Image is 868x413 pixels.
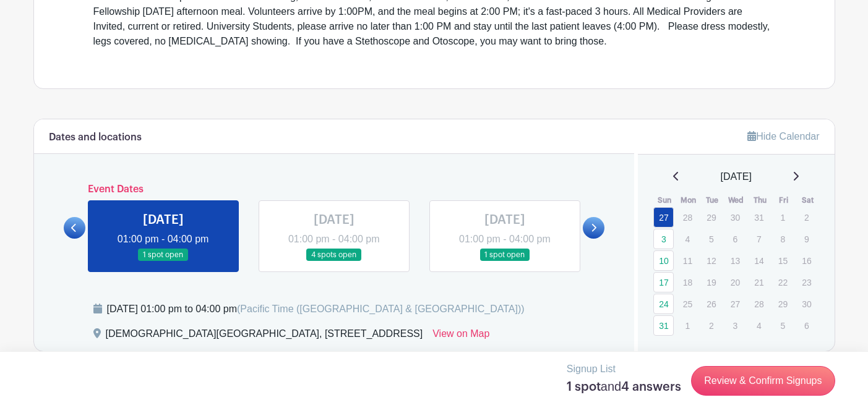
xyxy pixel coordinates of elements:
a: Review & Confirm Signups [691,366,835,396]
p: 13 [725,251,746,270]
a: Hide Calendar [747,131,819,142]
p: 6 [725,229,746,249]
p: 4 [749,316,769,335]
p: 18 [677,273,698,292]
a: View on Map [432,326,489,346]
a: 24 [653,294,674,314]
p: 2 [796,208,817,227]
a: 31 [653,315,674,336]
p: 23 [796,273,817,292]
th: Mon [677,194,701,206]
h6: Dates and locations [49,132,142,143]
h6: Event Dates [85,184,583,195]
p: 29 [701,208,721,227]
th: Tue [700,194,724,206]
p: 21 [749,273,769,292]
p: 22 [773,273,793,292]
p: 5 [773,316,793,335]
p: 4 [677,229,698,249]
th: Sat [796,194,820,206]
p: 30 [796,294,817,313]
p: 7 [749,229,769,249]
a: 17 [653,272,674,292]
p: 2 [701,316,721,335]
p: 12 [701,251,721,270]
p: 11 [677,251,698,270]
a: 3 [653,229,674,249]
span: and [601,380,621,393]
p: 6 [796,316,817,335]
h5: 1 spot 4 answers [567,379,681,394]
p: 5 [701,229,721,249]
p: 1 [677,316,698,335]
p: 9 [796,229,817,249]
p: Signup List [567,362,681,377]
a: 27 [653,207,674,228]
p: 30 [725,208,746,227]
div: [DATE] 01:00 pm to 04:00 pm [107,302,525,317]
th: Fri [772,194,796,206]
span: [DATE] [721,169,752,184]
p: 16 [796,251,817,270]
p: 19 [701,273,721,292]
p: 29 [773,294,793,313]
p: 25 [677,294,698,313]
p: 15 [773,251,793,270]
p: 1 [773,208,793,227]
th: Wed [724,194,749,206]
a: 10 [653,250,674,271]
p: 20 [725,273,746,292]
p: 3 [725,316,746,335]
th: Sun [653,194,677,206]
p: 31 [749,208,769,227]
th: Thu [748,194,772,206]
p: 8 [773,229,793,249]
span: (Pacific Time ([GEOGRAPHIC_DATA] & [GEOGRAPHIC_DATA])) [237,304,525,314]
p: 28 [677,208,698,227]
div: [DEMOGRAPHIC_DATA][GEOGRAPHIC_DATA], [STREET_ADDRESS] [106,326,423,346]
p: 28 [749,294,769,313]
p: 14 [749,251,769,270]
p: 26 [701,294,721,313]
p: 27 [725,294,746,313]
